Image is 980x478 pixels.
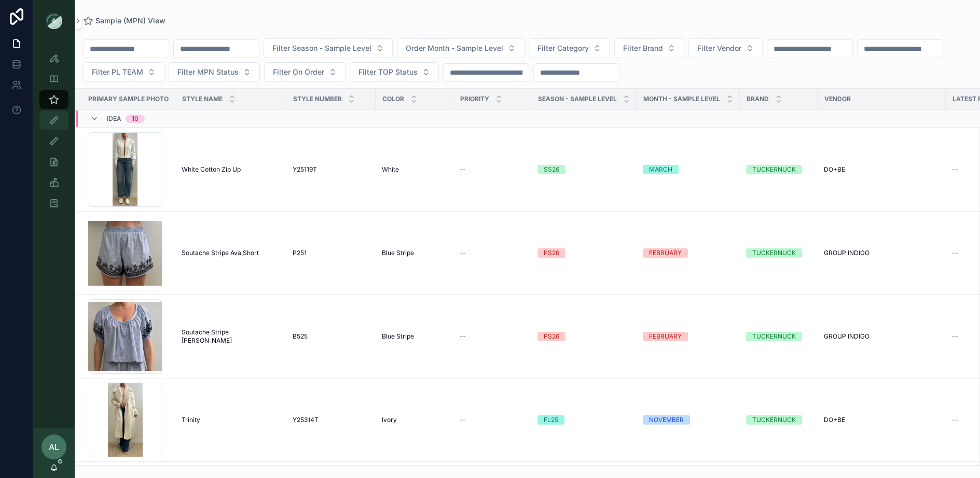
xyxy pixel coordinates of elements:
span: Ivory [382,416,397,424]
span: B525 [293,332,308,341]
div: PS26 [544,332,559,341]
div: MARCH [649,165,672,174]
span: -- [952,165,958,174]
div: NOVEMBER [649,415,684,425]
a: Trinity [182,416,280,424]
span: Color [382,95,404,103]
div: FEBRUARY [649,332,682,341]
div: TUCKERNUCK [752,248,796,258]
span: Filter MPN Status [177,67,239,77]
a: TUCKERNUCK [746,332,811,341]
button: Select Button [688,38,763,58]
span: Order Month - Sample Level [406,43,503,53]
div: SS26 [544,165,559,174]
a: FEBRUARY [643,332,734,341]
button: Select Button [264,62,346,82]
span: Trinity [182,416,200,424]
div: scrollable content [33,41,75,428]
span: White [382,165,399,174]
span: Filter Season - Sample Level [272,43,371,53]
a: PS26 [537,332,630,341]
span: Filter On Order [273,67,324,77]
span: Filter TOP Status [358,67,418,77]
a: B525 [293,332,369,341]
a: Y25119T [293,165,369,174]
a: -- [460,165,525,174]
div: FEBRUARY [649,248,682,258]
span: Filter Vendor [697,43,741,53]
div: PS26 [544,248,559,258]
div: TUCKERNUCK [752,332,796,341]
a: Sample (MPN) View [83,16,165,26]
span: Y25314T [293,416,319,424]
button: Select Button [529,38,610,58]
a: DO+BE [824,416,940,424]
div: FL25 [544,415,558,425]
a: Soutache Stripe [PERSON_NAME] [182,328,280,345]
a: GROUP INDIGO [824,249,940,257]
span: AL [49,441,59,453]
button: Select Button [614,38,684,58]
span: -- [460,249,466,257]
a: -- [460,249,525,257]
a: P251 [293,249,369,257]
span: Soutache Stripe Ava Short [182,249,259,257]
a: TUCKERNUCK [746,415,811,425]
span: Season - Sample Level [538,95,617,103]
button: Select Button [83,62,164,82]
button: Select Button [350,62,439,82]
a: Ivory [382,416,447,424]
span: Brand [747,95,769,103]
span: DO+BE [824,165,845,174]
span: MONTH - SAMPLE LEVEL [643,95,720,103]
span: -- [952,249,958,257]
span: GROUP INDIGO [824,249,869,257]
a: FEBRUARY [643,248,734,258]
span: Filter PL TEAM [92,67,143,77]
span: Filter Brand [623,43,663,53]
a: -- [460,416,525,424]
span: Vendor [824,95,851,103]
span: White Cotton Zip Up [182,165,241,174]
span: PRIORITY [460,95,489,103]
div: 10 [132,115,139,123]
span: -- [952,416,958,424]
span: DO+BE [824,416,845,424]
span: Blue Stripe [382,332,414,341]
img: App logo [46,12,62,29]
span: Filter Category [537,43,589,53]
a: SS26 [537,165,630,174]
span: Y25119T [293,165,317,174]
span: -- [460,416,466,424]
span: -- [952,332,958,341]
a: White [382,165,447,174]
div: TUCKERNUCK [752,165,796,174]
a: GROUP INDIGO [824,332,940,341]
span: Sample (MPN) View [95,16,165,26]
button: Select Button [169,62,260,82]
span: -- [460,165,466,174]
span: GROUP INDIGO [824,332,869,341]
span: PRIMARY SAMPLE PHOTO [88,95,169,103]
a: Blue Stripe [382,249,447,257]
a: MARCH [643,165,734,174]
span: Idea [107,115,121,123]
span: Style Number [293,95,342,103]
a: Soutache Stripe Ava Short [182,249,280,257]
a: Y25314T [293,416,369,424]
span: Style Name [182,95,223,103]
a: FL25 [537,415,630,425]
span: Blue Stripe [382,249,414,257]
span: P251 [293,249,307,257]
button: Select Button [397,38,524,58]
span: -- [460,332,466,341]
a: NOVEMBER [643,415,734,425]
a: -- [460,332,525,341]
a: TUCKERNUCK [746,165,811,174]
a: Blue Stripe [382,332,447,341]
button: Select Button [264,38,393,58]
a: DO+BE [824,165,940,174]
a: TUCKERNUCK [746,248,811,258]
div: TUCKERNUCK [752,415,796,425]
